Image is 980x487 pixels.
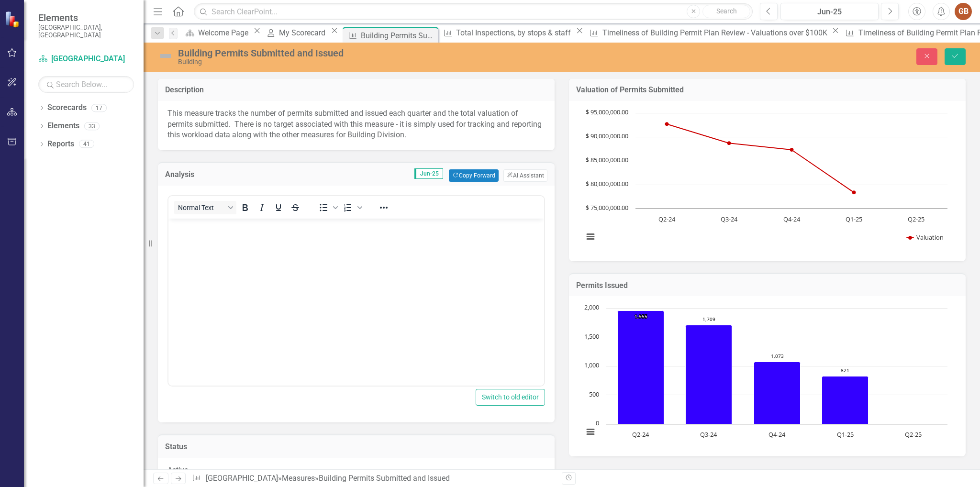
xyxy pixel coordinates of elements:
[589,390,599,398] text: 500
[686,325,732,424] path: Q3-24, 1,709. Permits Issued.
[596,419,599,427] text: 0
[84,122,100,130] div: 33
[584,361,599,369] text: 1,000
[586,179,628,188] text: $ 80,000,000.00
[254,201,270,214] button: Italic
[586,203,628,212] text: $ 75,000,000.00
[790,148,794,152] path: Q4-24, 87,301,567. Valuation.
[579,108,956,252] div: Chart. Highcharts interactive chart.
[702,316,715,322] text: 1,709
[182,27,251,39] a: Welcome Page
[38,54,134,65] a: [GEOGRAPHIC_DATA]
[165,443,547,451] h3: Status
[158,48,173,64] img: Not Defined
[319,474,450,483] div: Building Permits Submitted and Issued
[586,27,829,39] a: Timeliness of Building Permit Plan Review - Valuations over $100K
[194,3,753,20] input: Search ClearPoint...
[165,170,234,179] h3: Analysis
[47,102,87,113] a: Scorecards
[586,108,628,116] text: $ 95,000,000.00
[178,58,612,66] div: Building
[279,27,328,39] div: My Scorecard
[47,139,74,150] a: Reports
[315,201,339,214] div: Bullet list
[658,215,676,223] text: Q2-24
[476,389,545,406] button: Switch to old editor
[237,201,253,214] button: Bold
[440,27,574,39] a: Total Inspections, by stops & staff
[727,141,731,145] path: Q3-24, 88,680,286. Valuation.
[579,108,952,252] svg: Interactive chart
[456,27,574,39] div: Total Inspections, by stops & staff
[414,168,443,179] span: Jun-25
[206,474,278,483] a: [GEOGRAPHIC_DATA]
[841,367,849,374] text: 821
[174,201,236,214] button: Block Normal Text
[907,233,943,242] button: Show Valuation
[721,215,738,223] text: Q3-24
[376,201,392,214] button: Reveal or hide additional toolbar items
[584,230,597,243] button: View chart menu, Chart
[618,311,664,424] path: Q2-24, 1,955. Permits Issued.
[768,430,786,439] text: Q4-24
[702,5,750,18] button: Search
[167,108,545,141] p: This measure tracks the number of permits submitted and issued each quarter and the total valuati...
[635,313,647,320] text: 1,955
[287,201,303,214] button: Strikethrough
[584,303,599,311] text: 2,000
[716,7,737,15] span: Search
[38,12,134,23] span: Elements
[586,132,628,140] text: $ 90,000,000.00
[178,48,612,58] div: Building Permits Submitted and Issued
[584,425,597,439] button: View chart menu, Chart
[783,215,801,223] text: Q4-24
[198,27,251,39] div: Welcome Page
[168,219,544,386] iframe: Rich Text Area
[665,122,669,126] path: Q2-24, 92,680,515. Valuation.
[955,3,972,20] button: GB
[192,473,555,484] div: » »
[780,3,879,20] button: Jun-25
[700,430,717,439] text: Q3-24
[167,465,545,476] p: Active
[784,6,875,18] div: Jun-25
[822,376,869,424] path: Q1-25, 821. Permits Issued.
[754,362,801,424] path: Q4-24, 1,073. Permits Issued.
[47,121,79,132] a: Elements
[282,474,315,483] a: Measures
[263,27,328,39] a: My Scorecard
[270,201,287,214] button: Underline
[576,281,958,290] h3: Permits Issued
[846,215,862,223] text: Q1-25
[340,201,364,214] div: Numbered list
[91,104,107,112] div: 17
[837,430,854,439] text: Q1-25
[579,303,952,447] svg: Interactive chart
[905,430,922,439] text: Q2-25
[602,27,829,39] div: Timeliness of Building Permit Plan Review - Valuations over $100K
[908,215,924,223] text: Q2-25
[576,86,958,94] h3: Valuation of Permits Submitted
[586,155,628,164] text: $ 85,000,000.00
[5,11,22,27] img: ClearPoint Strategy
[771,353,784,359] text: 1,073
[79,140,94,148] div: 41
[361,30,436,42] div: Building Permits Submitted and Issued
[852,190,856,194] path: Q1-25, 78,382,350. Valuation.
[38,76,134,93] input: Search Below...
[449,169,498,182] button: Copy Forward
[38,23,134,39] small: [GEOGRAPHIC_DATA], [GEOGRAPHIC_DATA]
[503,169,547,182] button: AI Assistant
[579,303,956,447] div: Chart. Highcharts interactive chart.
[165,86,547,94] h3: Description
[178,204,225,211] span: Normal Text
[584,332,599,341] text: 1,500
[632,430,649,439] text: Q2-24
